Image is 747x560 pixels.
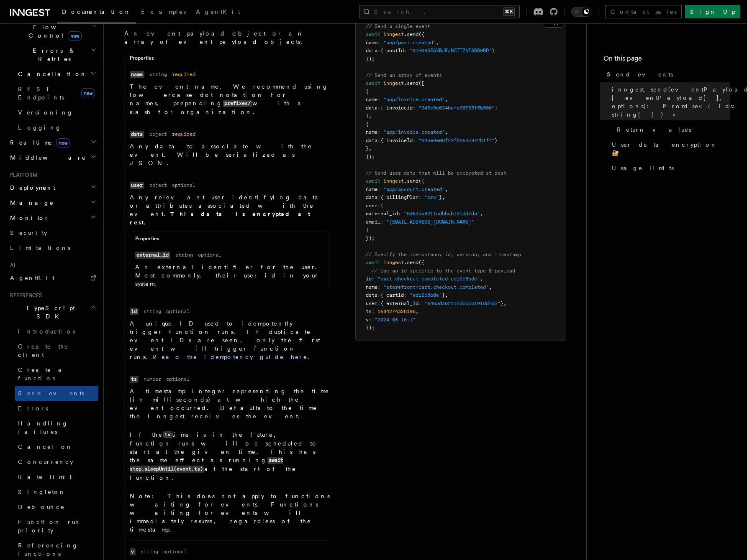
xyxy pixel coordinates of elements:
span: "cart-checkout-completed-ed12c8bde" [377,276,480,282]
dd: string [175,252,193,258]
span: inngest [383,31,404,37]
span: Create the client [18,343,69,358]
a: Send events [603,67,730,82]
span: { [366,89,369,94]
dd: object [149,131,167,137]
span: , [445,292,448,298]
span: } [366,113,369,119]
span: "6463da8211cdbbcb191dd7da" [404,211,480,216]
span: user [366,300,377,306]
a: Handling failures [15,416,98,439]
a: Logging [15,120,98,135]
span: References [7,292,42,299]
code: v [130,548,136,555]
span: REST Endpoints [18,86,64,101]
span: : [377,97,380,102]
a: Create a function [15,362,98,386]
span: ]); [366,154,375,160]
span: "storefront/cart.checkout.completed" [383,284,489,290]
span: "app/account.created" [383,186,445,192]
span: : [377,194,380,200]
span: ({ [418,178,424,184]
button: Errors & Retries [15,43,98,66]
span: { cartId [380,292,404,298]
span: , [442,194,445,200]
span: : [372,308,375,314]
span: : [372,276,375,282]
span: }); [366,325,375,331]
span: // Send user data that will be encrypted at rest [366,170,506,176]
span: .send [404,260,418,265]
span: : [377,300,380,306]
span: Function run priority [18,519,81,534]
span: // Send a single event [366,23,430,29]
p: An external identifier for the user. Most commonly, their user id in your system. [135,263,324,288]
span: name [366,40,377,46]
a: Contact sales [605,5,682,18]
span: external_id [366,211,398,216]
span: , [445,97,448,102]
p: A timestamp integer representing the time (in milliseconds) at which the event occurred. Defaults... [130,387,330,420]
code: external_id [135,252,170,259]
span: Concurrency [18,458,73,465]
span: "ed12c8bde" [410,292,442,298]
span: , [445,129,448,135]
span: : [418,300,421,306]
a: Errors [15,401,98,416]
span: Monitor [7,214,49,222]
span: name [366,97,377,102]
span: Singleton [18,489,66,495]
dd: number [144,376,161,382]
span: Rate limit [18,473,72,480]
span: : [413,137,416,143]
span: : [404,48,407,53]
span: await [366,178,380,184]
span: "[EMAIL_ADDRESS][DOMAIN_NAME]" [386,219,474,225]
button: Cancellation [15,66,98,81]
span: , [503,300,506,306]
code: ts [130,376,139,383]
span: : [377,129,380,135]
dd: optional [172,182,195,188]
span: .send [404,31,418,37]
span: Introduction [18,328,78,335]
a: Send events [15,386,98,401]
span: , [369,145,372,151]
span: Examples [141,8,186,15]
span: name [366,186,377,192]
span: new [68,31,82,41]
p: A unique ID used to idempotently trigger function runs. If duplicate event IDs are seen, only the... [130,319,330,361]
span: : [377,203,380,209]
span: : [380,219,383,225]
a: AgentKit [191,3,245,23]
span: data [366,194,377,200]
span: } [366,145,369,151]
p: If the time is in the future, function runs will be scheduled to start at the given time. This ha... [130,430,330,482]
span: : [404,292,407,298]
a: Rate limit [15,469,98,484]
span: inngest [383,178,404,184]
code: name [130,71,144,78]
span: Create a function [18,367,68,382]
a: Limitations [7,240,98,255]
dd: string [149,71,167,78]
span: : [369,317,372,323]
span: , [369,113,372,119]
span: Security [10,229,47,236]
dd: string [144,308,161,315]
span: ({ [418,31,424,37]
button: Monitor [7,210,98,225]
span: } [492,48,495,53]
span: Debounce [18,504,65,510]
span: , [416,308,418,314]
span: name [366,129,377,135]
span: inngest [383,80,404,86]
code: id [130,308,139,315]
button: Flow Controlnew [15,20,98,43]
span: : [377,48,380,53]
span: 1684274328198 [377,308,416,314]
span: await [366,80,380,86]
a: inngest.send(eventPayload | eventPayload[], options): Promise<{ ids: string[] }> [608,82,730,122]
span: // Specify the idempotency id, version, and timestamp [366,252,521,257]
p: Note: This does not apply to functions waiting for events. Functions waiting for events will imme... [130,492,330,534]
